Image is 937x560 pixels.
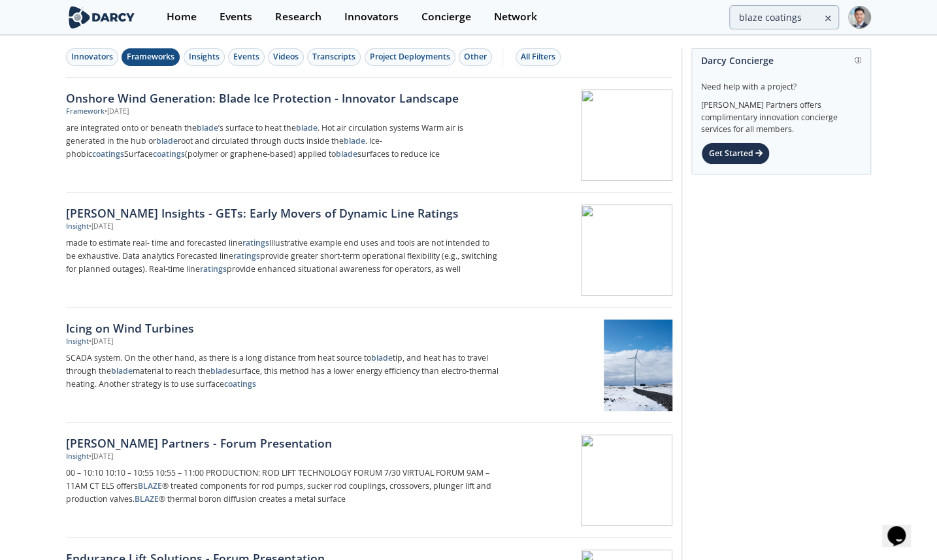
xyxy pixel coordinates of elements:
div: Get Started [701,142,770,165]
div: Videos [273,51,299,63]
strong: blade [111,365,133,376]
div: Insight [66,222,89,232]
strong: BLAZE [135,493,159,504]
strong: coatings [153,148,185,159]
div: Events [220,12,252,22]
div: Onshore Wind Generation: Blade Ice Protection - Innovator Landscape [66,90,499,107]
img: information.svg [855,57,862,64]
div: Project Deployments [370,51,450,63]
iframe: chat widget [882,508,924,547]
a: Onshore Wind Generation: Blade Ice Protection - Innovator Landscape Framework •[DATE] are integra... [66,78,672,193]
input: Advanced Search [729,5,839,29]
button: Videos [268,48,304,66]
div: • [DATE] [89,337,113,347]
p: 00 – 10:10 10:10 – 10:55 10:55 – 11:00 PRODUCTION: ROD LIFT TECHNOLOGY FORUM 7/30 VIRTUAL FORUM 9... [66,467,499,506]
div: Insight [66,337,89,347]
div: [PERSON_NAME] Insights - GETs: Early Movers of Dynamic Line Ratings [66,205,499,222]
a: [PERSON_NAME] Insights - GETs: Early Movers of Dynamic Line Ratings Insight •[DATE] made to estim... [66,193,672,308]
a: [PERSON_NAME] Partners - Forum Presentation Insight •[DATE] 00 – 10:10 10:10 – 10:55 10:55 – 11:0... [66,423,672,538]
p: made to estimate real- time and forecasted line Illustrative example end uses and tools are not i... [66,237,499,276]
div: Insight [66,452,89,462]
strong: blade [210,365,232,376]
strong: BLAZE [138,480,162,491]
div: Framework [66,107,105,117]
div: • [DATE] [105,107,129,117]
strong: ratings [233,250,260,261]
strong: coatings [92,148,124,159]
strong: blade [296,122,318,133]
strong: blade [156,135,178,146]
div: Concierge [421,12,470,22]
div: Insights [189,51,220,63]
strong: blade [344,135,365,146]
div: Other [464,51,487,63]
strong: coatings [224,378,256,389]
button: Other [459,48,492,66]
button: All Filters [516,48,561,66]
strong: ratings [242,237,269,248]
div: Innovators [71,51,113,63]
p: SCADA system. On the other hand, as there is a long distance from heat source to tip, and heat ha... [66,352,499,391]
div: Darcy Concierge [701,49,861,72]
div: Icing on Wind Turbines [66,320,499,337]
div: Events [233,51,259,63]
button: Frameworks [122,48,180,66]
img: logo-wide.svg [66,6,137,29]
strong: blade [336,148,357,159]
img: Profile [848,6,871,29]
div: • [DATE] [89,222,113,232]
strong: blade [197,122,218,133]
div: All Filters [521,51,555,63]
div: • [DATE] [89,452,113,462]
button: Transcripts [307,48,361,66]
a: Icing on Wind Turbines Insight •[DATE] SCADA system. On the other hand, as there is a long distan... [66,308,672,423]
button: Project Deployments [365,48,455,66]
div: Need help with a project? [701,72,861,93]
div: Network [493,12,536,22]
button: Insights [184,48,225,66]
div: Home [167,12,197,22]
strong: blade [371,352,393,363]
div: Transcripts [312,51,355,63]
button: Events [228,48,265,66]
p: are integrated onto or beneath the ’s surface to heat the . Hot air circulation systems Warm air ... [66,122,499,161]
div: Frameworks [127,51,174,63]
button: Innovators [66,48,118,66]
div: Innovators [344,12,398,22]
div: Research [275,12,321,22]
div: [PERSON_NAME] Partners offers complimentary innovation concierge services for all members. [701,93,861,136]
div: [PERSON_NAME] Partners - Forum Presentation [66,435,499,452]
strong: ratings [200,263,227,274]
